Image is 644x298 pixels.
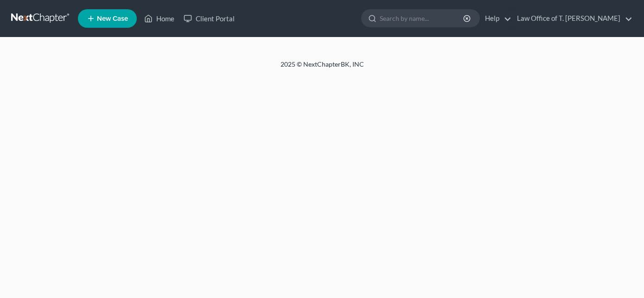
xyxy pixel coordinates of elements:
a: Home [140,10,179,27]
div: 2025 © NextChapterBK, INC [58,60,587,76]
a: Client Portal [179,10,239,27]
a: Help [480,10,511,27]
a: Law Office of T. [PERSON_NAME] [512,10,632,27]
input: Search by name... [380,10,465,27]
span: New Case [97,15,128,22]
